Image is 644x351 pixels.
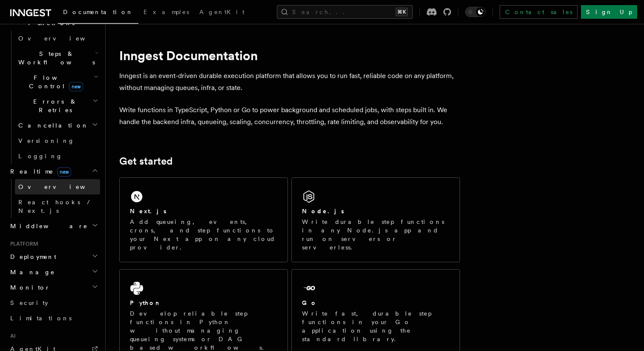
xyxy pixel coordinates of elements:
span: Flow Control [15,73,94,90]
button: Realtimenew [7,164,100,179]
span: Middleware [7,222,88,230]
button: Monitor [7,280,100,295]
span: Manage [7,268,55,276]
span: Logging [18,153,63,160]
span: Documentation [63,9,133,15]
span: React hooks / Next.js [18,199,94,214]
h2: Go [302,299,317,307]
div: Realtimenew [7,179,100,218]
button: Steps & Workflows [15,46,100,70]
a: Node.jsWrite durable step functions in any Node.js app and run on servers or serverless. [291,177,460,262]
span: Overview [18,183,106,190]
a: Sign Up [581,5,637,19]
span: Platform [7,241,38,247]
h2: Python [130,299,161,307]
span: Monitor [7,283,50,292]
h1: Inngest Documentation [119,48,460,63]
span: Steps & Workflows [15,49,95,67]
a: Security [7,295,100,310]
button: Toggle dark mode [465,7,486,17]
p: Write durable step functions in any Node.js app and run on servers or serverless. [302,218,449,252]
div: Inngest Functions [7,31,100,164]
p: Inngest is an event-driven durable execution platform that allows you to run fast, reliable code ... [119,70,460,94]
p: Write functions in TypeScript, Python or Go to power background and scheduled jobs, with steps bu... [119,104,460,128]
button: Search...⌘K [277,5,413,19]
kbd: ⌘K [396,8,408,16]
span: new [69,82,83,91]
button: Cancellation [15,118,100,133]
span: new [57,167,71,177]
a: React hooks / Next.js [15,194,100,218]
p: Write fast, durable step functions in your Go application using the standard library. [302,309,449,343]
button: Deployment [7,249,100,264]
span: Examples [144,9,189,15]
a: Limitations [7,310,100,326]
span: Limitations [10,315,72,322]
span: Cancellation [15,121,89,130]
a: Overview [15,31,100,46]
span: AI [7,333,16,339]
span: Realtime [7,167,71,176]
span: Overview [18,35,106,42]
a: Examples [138,3,194,23]
a: Documentation [58,3,138,24]
h2: Node.js [302,207,344,215]
span: Deployment [7,252,56,261]
a: Versioning [15,133,100,148]
a: AgentKit [194,3,250,23]
button: Errors & Retries [15,94,100,118]
a: Logging [15,148,100,164]
h2: Next.js [130,207,167,215]
a: Get started [119,155,172,167]
span: Errors & Retries [15,97,92,114]
span: Security [10,299,48,306]
span: Versioning [18,137,75,144]
p: Add queueing, events, crons, and step functions to your Next app on any cloud provider. [130,218,277,252]
a: Contact sales [500,5,578,19]
span: AgentKit [199,9,244,15]
button: Flow Controlnew [15,70,100,94]
a: Overview [15,179,100,194]
a: Next.jsAdd queueing, events, crons, and step functions to your Next app on any cloud provider. [119,177,288,262]
button: Manage [7,264,100,280]
button: Middleware [7,218,100,234]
